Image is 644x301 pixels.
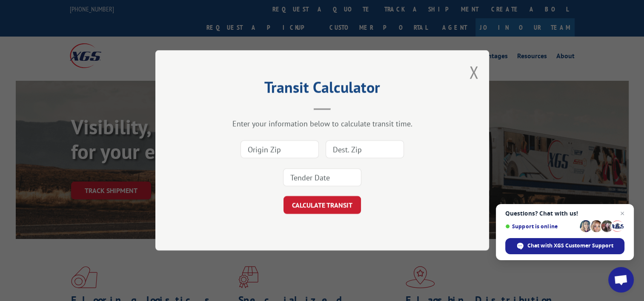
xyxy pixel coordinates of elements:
span: Chat with XGS Customer Support [527,242,613,250]
button: Close modal [469,61,478,83]
button: CALCULATE TRANSIT [283,196,361,214]
input: Origin Zip [240,141,319,159]
span: Close chat [617,208,627,219]
div: Enter your information below to calculate transit time. [198,119,447,129]
h2: Transit Calculator [198,81,447,97]
div: Open chat [608,267,634,292]
input: Tender Date [283,169,361,187]
div: Chat with XGS Customer Support [505,238,624,254]
span: Questions? Chat with us! [505,210,624,217]
input: Dest. Zip [326,141,404,159]
span: Support is online [505,223,577,230]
